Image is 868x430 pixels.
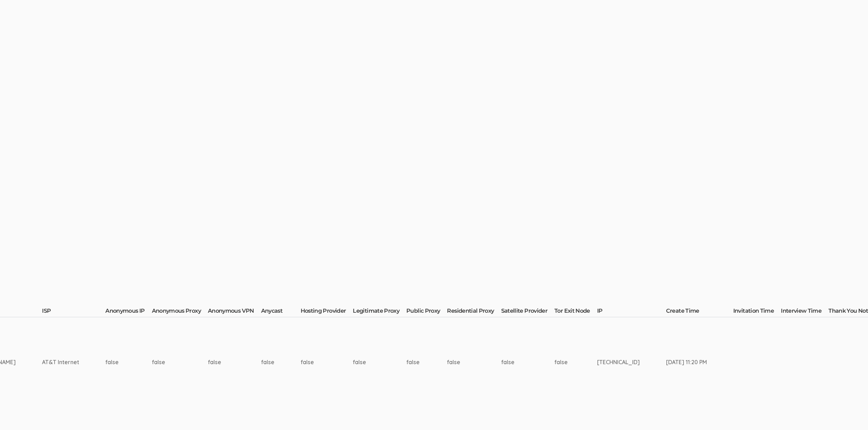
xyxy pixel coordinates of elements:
td: false [554,317,597,408]
td: false [208,317,261,408]
td: false [447,317,501,408]
th: Legitimate Proxy [353,307,406,317]
td: false [406,317,447,408]
div: [DATE] 11:20 PM [666,358,707,366]
th: ISP [42,307,105,317]
th: Anycast [261,307,301,317]
th: Create Time [666,307,733,317]
th: Anonymous VPN [208,307,261,317]
th: Public Proxy [406,307,447,317]
th: Interview Time [781,307,828,317]
th: Invitation Time [733,307,781,317]
th: Hosting Provider [301,307,353,317]
td: false [353,317,406,408]
iframe: Chat Widget [833,396,868,430]
td: false [261,317,301,408]
th: Anonymous IP [105,307,152,317]
th: Satellite Provider [501,307,554,317]
td: false [105,317,152,408]
td: false [301,317,353,408]
td: false [501,317,554,408]
th: Anonymous Proxy [152,307,208,317]
th: IP [597,307,666,317]
td: [TECHNICAL_ID] [597,317,666,408]
th: Tor Exit Node [554,307,597,317]
th: Residential Proxy [447,307,501,317]
td: AT&T Internet [42,317,105,408]
td: false [152,317,208,408]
